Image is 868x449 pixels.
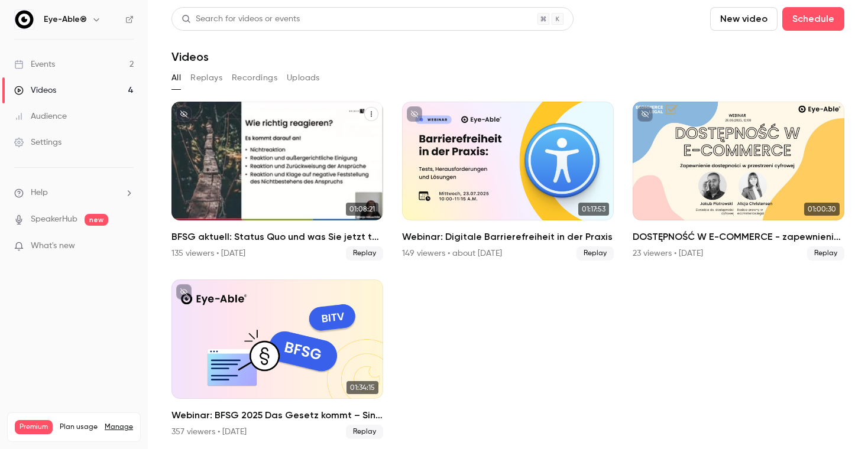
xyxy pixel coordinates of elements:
[171,102,383,261] li: BFSG aktuell: Status Quo und was Sie jetzt tun müssen
[31,213,77,226] a: SpeakerHub
[287,69,320,87] button: Uploads
[14,110,67,122] div: Audience
[576,246,614,261] span: Replay
[346,425,383,439] span: Replay
[176,106,192,122] button: unpublished
[44,14,87,25] h6: Eye-Able®
[105,422,133,432] a: Manage
[171,279,383,438] a: 01:34:15Webinar: BFSG 2025 Das Gesetz kommt – Sind Sie bereit?357 viewers • [DATE]Replay
[171,408,383,422] h2: Webinar: BFSG 2025 Das Gesetz kommt – Sind Sie bereit?
[633,230,844,244] h2: DOSTĘPNOŚĆ W E-COMMERCE - zapewnienie dostępności w przestrzeni cyfrowej
[14,136,61,148] div: Settings
[402,248,502,259] div: 149 viewers • about [DATE]
[346,246,383,261] span: Replay
[633,102,844,261] li: DOSTĘPNOŚĆ W E-COMMERCE - zapewnienie dostępności w przestrzeni cyfrowej
[15,420,53,434] span: Premium
[710,7,778,31] button: New video
[182,13,300,25] div: Search for videos or events
[633,248,703,259] div: 23 viewers • [DATE]
[14,58,55,70] div: Events
[171,230,383,244] h2: BFSG aktuell: Status Quo und was Sie jetzt tun müssen
[171,279,383,438] li: Webinar: BFSG 2025 Das Gesetz kommt – Sind Sie bereit?
[14,84,56,96] div: Videos
[578,203,609,216] span: 01:17:53
[804,203,840,216] span: 01:00:30
[633,102,844,261] a: 01:00:30DOSTĘPNOŚĆ W E-COMMERCE - zapewnienie dostępności w przestrzeni cyfrowej23 viewers • [DAT...
[171,102,383,261] a: 01:08:21BFSG aktuell: Status Quo und was Sie jetzt tun müssen135 viewers • [DATE]Replay
[60,422,98,432] span: Plan usage
[85,214,108,226] span: new
[402,102,614,261] a: 01:17:53Webinar: Digitale Barrierefreiheit in der Praxis149 viewers • about [DATE]Replay
[190,69,222,87] button: Replays
[31,240,75,252] span: What's new
[31,187,48,199] span: Help
[171,50,209,64] h1: Videos
[402,230,614,244] h2: Webinar: Digitale Barrierefreiheit in der Praxis
[171,248,245,259] div: 135 viewers • [DATE]
[14,187,134,199] li: help-dropdown-opener
[346,381,378,394] span: 01:34:15
[782,7,844,31] button: Schedule
[637,106,653,122] button: unpublished
[15,10,34,29] img: Eye-Able®
[171,102,844,439] ul: Videos
[346,203,378,216] span: 01:08:21
[119,241,134,252] iframe: Noticeable Trigger
[407,106,422,122] button: unpublished
[171,7,844,442] section: Videos
[171,426,247,438] div: 357 viewers • [DATE]
[176,284,192,300] button: unpublished
[232,69,277,87] button: Recordings
[402,102,614,261] li: Webinar: Digitale Barrierefreiheit in der Praxis
[807,246,844,261] span: Replay
[171,69,181,87] button: All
